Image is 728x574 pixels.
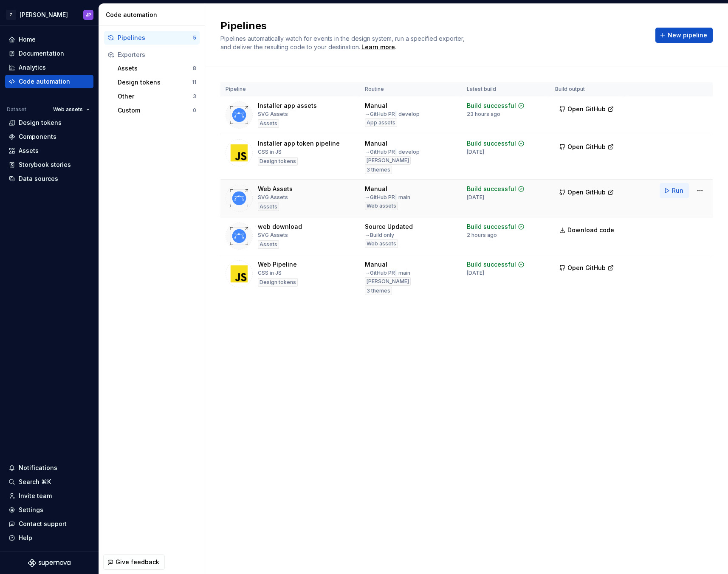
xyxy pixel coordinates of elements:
[114,90,200,103] button: Other3
[104,31,200,45] button: Pipelines5
[114,104,200,117] button: Custom0
[365,156,411,165] div: [PERSON_NAME]
[5,503,93,517] a: Settings
[668,31,707,39] span: New pipeline
[555,107,618,114] a: Open GitHub
[567,105,606,113] span: Open GitHub
[365,260,387,269] div: Manual
[49,104,93,115] button: Web assets
[19,506,43,514] div: Settings
[660,183,689,198] button: Run
[103,554,165,570] button: Give feedback
[19,464,57,472] div: Notifications
[19,520,67,528] div: Contact support
[19,35,36,44] div: Home
[19,132,56,141] div: Components
[365,194,410,201] div: → GitHub PR main
[555,144,618,152] a: Open GitHub
[467,101,516,110] div: Build successful
[86,11,91,18] div: JP
[555,190,618,197] a: Open GitHub
[114,62,200,75] button: Assets8
[258,194,288,201] div: SVG Assets
[220,82,360,96] th: Pipeline
[258,278,298,287] div: Design tokens
[5,33,93,46] a: Home
[567,188,606,197] span: Open GitHub
[467,139,516,148] div: Build successful
[5,172,93,186] a: Data sources
[395,194,397,200] span: |
[467,111,500,118] div: 23 hours ago
[116,558,159,566] span: Give feedback
[5,531,93,545] button: Help
[567,226,614,234] span: Download code
[258,232,288,239] div: SVG Assets
[6,10,16,20] div: Z
[118,106,193,115] div: Custom
[360,82,462,96] th: Routine
[360,44,396,51] span: .
[365,149,420,155] div: → GitHub PR develop
[258,185,293,193] div: Web Assets
[258,101,317,110] div: Installer app assets
[5,144,93,158] a: Assets
[467,260,516,269] div: Build successful
[395,270,397,276] span: |
[192,79,196,86] div: 11
[467,270,484,276] div: [DATE]
[365,239,398,248] div: Web assets
[193,107,196,114] div: 0
[19,160,71,169] div: Storybook stories
[19,118,62,127] div: Design tokens
[193,34,196,41] div: 5
[395,111,397,117] span: |
[28,559,71,567] a: Supernova Logo
[365,232,394,239] div: → Build only
[258,270,282,276] div: CSS in JS
[672,186,683,195] span: Run
[118,78,192,87] div: Design tokens
[118,51,196,59] div: Exporters
[467,185,516,193] div: Build successful
[258,149,282,155] div: CSS in JS
[655,28,713,43] button: New pipeline
[19,63,46,72] div: Analytics
[19,478,51,486] div: Search ⌘K
[19,174,58,183] div: Data sources
[5,75,93,88] a: Code automation
[5,517,93,531] button: Contact support
[467,194,484,201] div: [DATE]
[7,106,26,113] div: Dataset
[118,92,193,101] div: Other
[5,158,93,172] a: Storybook stories
[19,146,39,155] div: Assets
[365,277,411,286] div: [PERSON_NAME]
[367,166,390,173] span: 3 themes
[555,265,618,273] a: Open GitHub
[258,260,297,269] div: Web Pipeline
[361,43,395,51] a: Learn more
[5,47,93,60] a: Documentation
[118,34,193,42] div: Pipelines
[555,260,618,276] button: Open GitHub
[19,49,64,58] div: Documentation
[258,240,279,249] div: Assets
[5,461,93,475] button: Notifications
[467,222,516,231] div: Build successful
[19,492,52,500] div: Invite team
[114,76,200,89] button: Design tokens11
[193,65,196,72] div: 8
[365,101,387,110] div: Manual
[555,101,618,117] button: Open GitHub
[365,270,410,276] div: → GitHub PR main
[365,118,397,127] div: App assets
[555,185,618,200] button: Open GitHub
[5,489,93,503] a: Invite team
[5,116,93,129] a: Design tokens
